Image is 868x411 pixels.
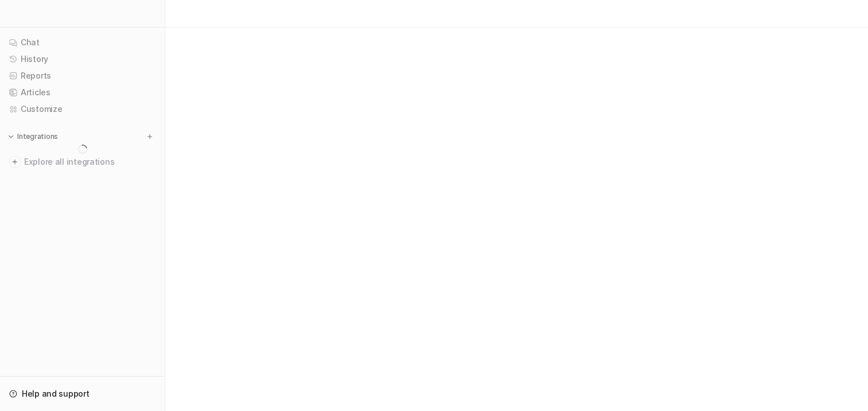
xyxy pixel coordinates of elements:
a: Chat [5,34,160,51]
img: expand menu [7,133,15,141]
a: Customize [5,101,160,117]
a: Explore all integrations [5,154,160,170]
img: explore all integrations [9,156,21,168]
a: Reports [5,68,160,84]
img: menu_add.svg [146,133,154,141]
a: History [5,51,160,67]
p: Integrations [17,132,58,141]
a: Help and support [5,386,160,402]
button: Integrations [5,131,61,142]
a: Articles [5,84,160,100]
span: Explore all integrations [24,153,156,171]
